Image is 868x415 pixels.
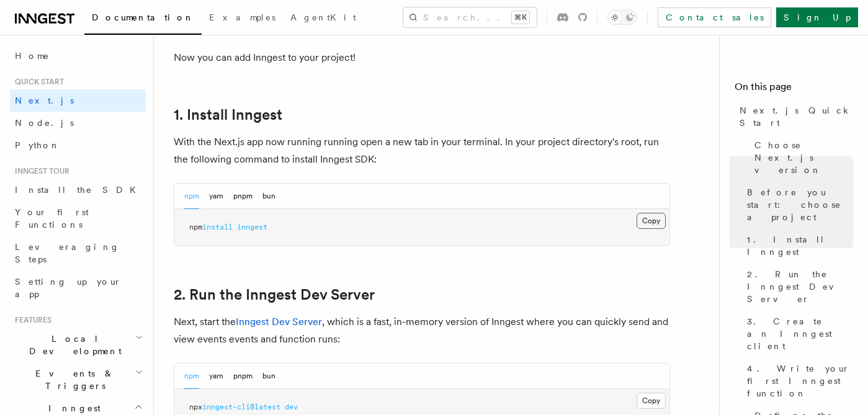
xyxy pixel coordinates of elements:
a: Install the SDK [10,179,146,201]
a: Examples [202,4,283,33]
span: npm [189,223,202,231]
button: pnpm [233,364,253,389]
span: Quick start [10,77,64,87]
a: Your first Functions [10,201,146,236]
button: bun [262,364,275,389]
a: 2. Run the Inngest Dev Server [174,286,375,303]
span: dev [285,403,298,411]
button: yarn [209,364,223,389]
span: Install the SDK [15,185,143,195]
button: pnpm [233,184,253,209]
span: Inngest tour [10,166,69,176]
a: Next.js [10,89,146,112]
a: 4. Write your first Inngest function [742,357,853,404]
a: AgentKit [283,4,364,33]
span: AgentKit [290,12,356,22]
span: 2. Run the Inngest Dev Server [747,268,853,305]
a: 2. Run the Inngest Dev Server [742,263,853,310]
a: 1. Install Inngest [742,228,853,263]
a: Sign Up [776,7,858,27]
a: Choose Next.js version [749,134,853,181]
a: Before you start: choose a project [742,181,853,228]
span: Local Development [10,332,135,357]
span: npx [189,403,202,411]
a: Next.js Quick Start [735,99,853,134]
a: Inngest Dev Server [236,316,322,328]
span: Before you start: choose a project [747,186,853,223]
span: Examples [209,12,275,22]
button: bun [262,184,275,209]
p: With the Next.js app now running running open a new tab in your terminal. In your project directo... [174,133,670,168]
a: Documentation [84,4,202,35]
kbd: ⌘K [512,11,529,24]
a: Node.js [10,112,146,134]
button: npm [184,364,199,389]
span: Leveraging Steps [15,242,120,264]
span: Events & Triggers [10,367,135,392]
span: Python [15,140,60,150]
span: 3. Create an Inngest client [747,315,853,352]
button: Search...⌘K [403,7,537,27]
a: Python [10,134,146,156]
p: Next, start the , which is a fast, in-memory version of Inngest where you can quickly send and vi... [174,313,670,348]
span: install [202,223,233,231]
a: Leveraging Steps [10,236,146,270]
p: Now you can add Inngest to your project! [174,49,670,66]
span: Your first Functions [15,207,89,230]
span: Next.js [15,96,74,105]
button: Copy [637,213,666,229]
span: inngest [237,223,267,231]
a: 1. Install Inngest [174,106,282,123]
button: npm [184,184,199,209]
a: Home [10,45,146,67]
span: Features [10,315,51,325]
a: Setting up your app [10,270,146,305]
button: Copy [637,393,666,409]
span: inngest-cli@latest [202,403,280,411]
span: Documentation [92,12,194,22]
a: Contact sales [658,7,771,27]
span: Next.js Quick Start [740,104,853,129]
h4: On this page [735,79,853,99]
button: Local Development [10,328,146,362]
span: 4. Write your first Inngest function [747,362,853,399]
button: yarn [209,184,223,209]
span: Node.js [15,118,74,128]
a: 3. Create an Inngest client [742,310,853,357]
span: Choose Next.js version [754,139,853,176]
button: Events & Triggers [10,362,146,397]
button: Toggle dark mode [607,10,637,25]
span: Home [15,50,50,62]
span: Setting up your app [15,277,122,299]
span: 1. Install Inngest [747,233,853,258]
